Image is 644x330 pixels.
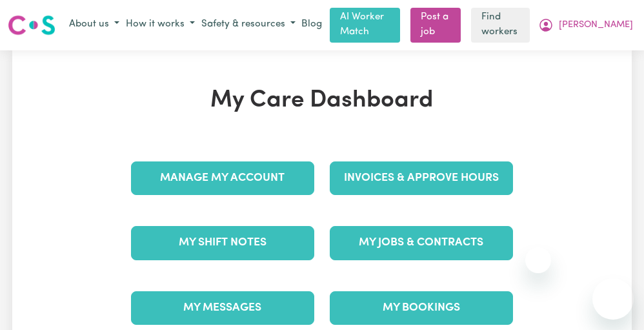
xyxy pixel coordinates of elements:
[535,14,636,36] button: My Account
[299,15,325,35] a: Blog
[330,161,513,195] a: Invoices & Approve Hours
[66,14,123,36] button: About us
[330,291,513,325] a: My Bookings
[330,226,513,260] a: My Jobs & Contracts
[131,226,314,260] a: My Shift Notes
[559,18,633,32] span: [PERSON_NAME]
[123,87,521,115] h1: My Care Dashboard
[131,161,314,195] a: Manage My Account
[131,291,314,325] a: My Messages
[198,14,299,36] button: Safety & resources
[123,14,198,36] button: How it works
[410,8,461,43] a: Post a job
[8,14,55,37] img: Careseekers logo
[8,10,55,40] a: Careseekers logo
[471,8,530,43] a: Find workers
[330,8,400,43] a: AI Worker Match
[525,247,551,273] iframe: Close message
[592,278,634,320] iframe: Button to launch messaging window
